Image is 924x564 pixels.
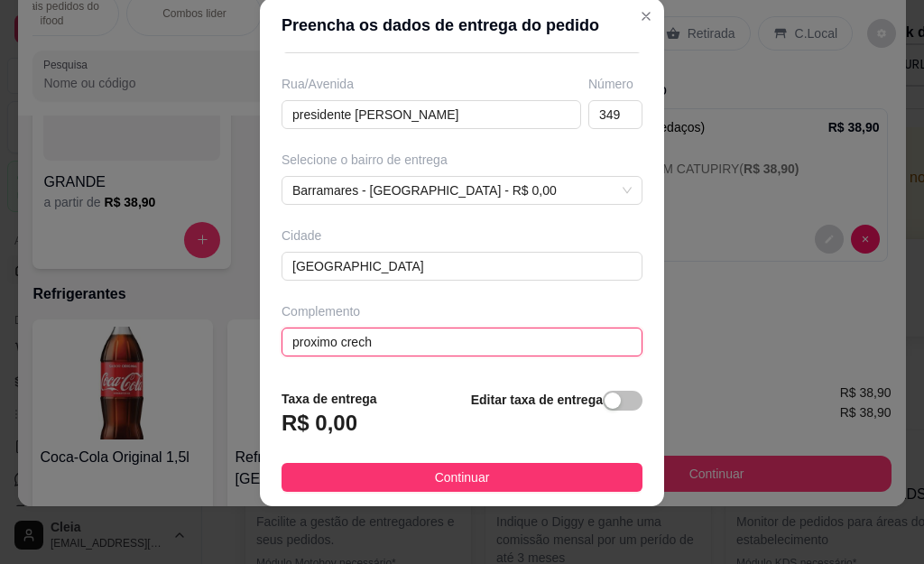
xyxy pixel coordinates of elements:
[282,252,642,281] input: Ex.: Santo André
[282,100,581,129] input: Ex.: Rua Oscar Freire
[435,467,490,487] span: Continuar
[282,409,357,438] h3: R$ 0,00
[282,75,581,93] div: Rua/Avenida
[471,393,603,407] strong: Editar taxa de entrega
[632,2,661,31] button: Close
[282,227,642,245] div: Cidade
[282,151,642,169] div: Selecione o bairro de entrega
[282,302,642,320] div: Complemento
[588,100,642,129] input: Ex.: 44
[282,328,642,356] input: ex: próximo ao posto de gasolina
[282,463,642,492] button: Continuar
[292,177,632,204] span: Barramares - Vila Velha - R$ 0,00
[588,75,642,93] div: Número
[282,392,377,406] strong: Taxa de entrega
